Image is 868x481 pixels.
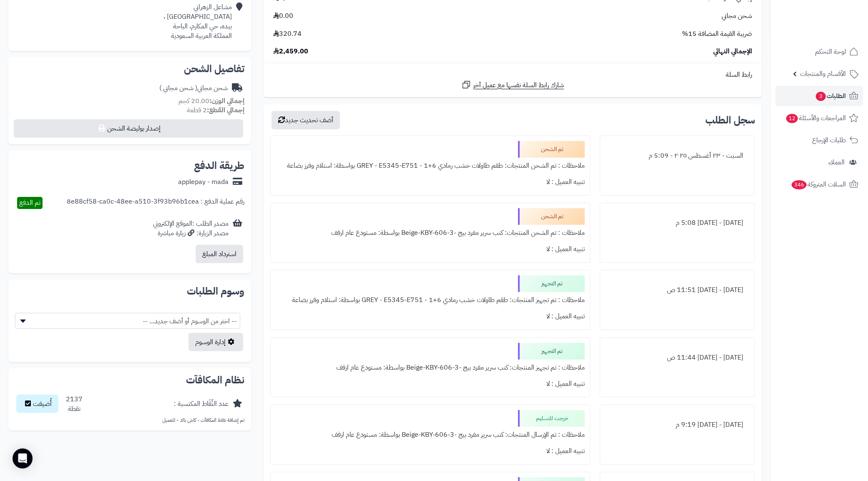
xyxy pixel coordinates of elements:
[276,308,585,325] div: تنبيه العميل : لا
[722,11,752,21] span: شحن مجاني
[800,68,846,80] span: الأقسام والمنتجات
[605,417,750,433] div: [DATE] - [DATE] 9:19 م
[713,47,752,56] span: الإجمالي النهائي
[605,215,750,231] div: [DATE] - [DATE] 5:08 م
[67,197,244,209] div: رقم عملية الدفع : 8e88cf58-ca0c-48ee-a510-3f93b96b1cea
[775,130,863,150] a: طلبات الإرجاع
[518,141,585,158] div: تم الشحن
[159,83,197,93] span: ( شحن مجاني )
[775,152,863,172] a: العملاء
[276,292,585,308] div: ملاحظات : تم تجهيز المنتجات: طقم طاولات خشب رمادي 6+1 - GREY - E5345-E751 بواسطة: استلام وفرز بضاعة
[15,313,240,329] span: -- اختر من الوسوم أو أضف جديد... --
[15,417,244,424] p: تم إضافة نقاط المكافآت - كاش باك - للعميل
[786,114,798,123] span: 12
[187,105,244,115] small: 2 قطعة
[785,112,846,124] span: المراجعات والأسئلة
[791,179,846,190] span: السلات المتروكة
[705,115,755,125] h3: سجل الطلب
[815,90,846,102] span: الطلبات
[812,134,846,146] span: طلبات الإرجاع
[13,448,33,468] div: Open Intercom Messenger
[189,333,243,351] a: إدارة الوسوم
[159,83,228,93] div: شحن مجاني
[775,42,863,62] a: لوحة التحكم
[276,427,585,443] div: ملاحظات : تم الإرسال المنتجات: كنب سرير مفرد بيج -Beige-KBY-606-3 بواسطة: مستودع عام ارفف
[518,343,585,360] div: تم التجهيز
[276,376,585,392] div: تنبيه العميل : لا
[775,108,863,128] a: المراجعات والأسئلة12
[276,158,585,174] div: ملاحظات : تم الشحن المنتجات: طقم طاولات خشب رمادي 6+1 - GREY - E5345-E751 بواسطة: استلام وفرز بضاعة
[179,96,244,106] small: 20.00 كجم
[207,105,244,115] strong: إجمالي القطع:
[276,174,585,190] div: تنبيه العميل : لا
[164,3,232,40] div: مشاعل الزهراني [GEOGRAPHIC_DATA] ، بيده، حي المكارم، الباحة المملكة العربية السعودية
[16,395,58,413] button: أُضيفت
[276,443,585,459] div: تنبيه العميل : لا
[153,229,229,238] div: مصدر الزيارة: زيارة مباشرة
[518,208,585,225] div: تم الشحن
[273,47,308,56] span: 2,459.00
[273,11,293,21] span: 0.00
[15,286,244,296] h2: وسوم الطلبات
[775,86,863,106] a: الطلبات3
[815,46,846,58] span: لوحة التحكم
[605,282,750,298] div: [DATE] - [DATE] 11:51 ص
[605,350,750,366] div: [DATE] - [DATE] 11:44 ص
[267,70,758,80] div: رابط السلة
[605,148,750,164] div: السبت - ٢٣ أغسطس ٢٠٢٥ - 5:09 م
[518,410,585,427] div: خرجت للتسليم
[461,80,564,90] a: شارك رابط السلة نفسها مع عميل آخر
[174,399,229,409] div: عدد النِّقَاط المكتسبة :
[276,360,585,376] div: ملاحظات : تم تجهيز المنتجات: كنب سرير مفرد بيج -Beige-KBY-606-3 بواسطة: مستودع عام ارفف
[14,119,243,138] button: إصدار بوليصة الشحن
[272,111,340,129] button: أضف تحديث جديد
[66,404,83,414] div: نقطة
[682,29,752,39] span: ضريبة القيمة المضافة 15%
[792,180,807,189] span: 346
[15,64,244,74] h2: تفاصيل الشحن
[66,395,83,414] div: 2137
[15,313,240,329] span: -- اختر من الوسوم أو أضف جديد... --
[775,174,863,194] a: السلات المتروكة346
[209,96,244,106] strong: إجمالي الوزن:
[194,161,244,171] h2: طريقة الدفع
[518,275,585,292] div: تم التجهيز
[19,198,40,208] span: تم الدفع
[178,177,229,187] div: applepay - mada
[276,241,585,257] div: تنبيه العميل : لا
[153,219,229,238] div: مصدر الطلب :الموقع الإلكتروني
[828,156,845,168] span: العملاء
[15,375,244,385] h2: نظام المكافآت
[473,81,564,90] span: شارك رابط السلة نفسها مع عميل آخر
[276,225,585,241] div: ملاحظات : تم الشحن المنتجات: كنب سرير مفرد بيج -Beige-KBY-606-3 بواسطة: مستودع عام ارفف
[273,29,302,39] span: 320.74
[816,92,826,101] span: 3
[196,245,243,263] button: استرداد المبلغ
